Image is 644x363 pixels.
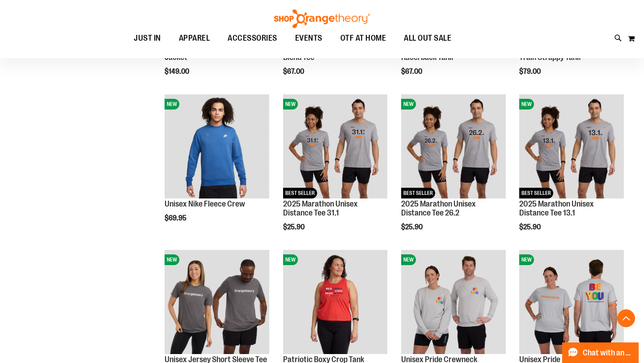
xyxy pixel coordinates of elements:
span: OTF AT HOME [340,28,386,48]
span: $79.00 [519,68,542,76]
span: NEW [519,99,534,110]
span: BEST SELLER [401,188,435,198]
div: product [397,90,510,254]
a: 2025 Marathon Unisex Distance Tee 13.1 [519,199,594,217]
span: BEST SELLER [519,188,553,198]
a: 2025 Marathon Unisex Distance Tee 31.1 [283,199,358,217]
span: NEW [283,254,298,265]
span: $25.90 [283,223,306,231]
span: NEW [165,99,179,110]
span: APPAREL [179,28,210,48]
a: 2025 Marathon Unisex Distance Tee 26.2 [401,199,476,217]
span: $149.00 [165,68,191,76]
a: Unisex Nike Fleece CrewNEW [165,94,269,200]
span: Chat with an Expert [583,349,633,357]
img: 2025 Marathon Unisex Distance Tee 31.1 [283,94,388,199]
a: 2025 Marathon Unisex Distance Tee 31.1NEWBEST SELLER [283,94,388,200]
span: ALL OUT SALE [404,28,451,48]
span: $67.00 [283,68,305,76]
img: Unisex Jersey Short Sleeve Tee [165,250,269,355]
span: $69.95 [165,214,188,222]
a: 2025 Marathon Unisex Distance Tee 26.2NEWBEST SELLER [401,94,506,200]
span: BEST SELLER [283,188,317,198]
div: product [515,90,628,254]
img: 2025 Marathon Unisex Distance Tee 13.1 [519,94,624,199]
div: product [160,90,274,245]
span: $25.90 [401,223,424,231]
a: Unisex Pride Crewneck SweatshirtNEW [401,250,506,356]
span: ACCESSORIES [228,28,277,48]
span: JUST IN [134,28,161,48]
a: Patriotic Boxy Crop TankNEW [283,250,388,356]
button: Back To Top [617,309,635,327]
span: $67.00 [401,68,424,76]
img: 2025 Marathon Unisex Distance Tee 26.2 [401,94,506,199]
div: product [279,90,392,254]
button: Chat with an Expert [562,342,639,363]
span: NEW [401,254,416,265]
span: $25.90 [519,223,542,231]
span: NEW [519,254,534,265]
img: Unisex Nike Fleece Crew [165,94,269,199]
a: 2025 Marathon Unisex Distance Tee 13.1NEWBEST SELLER [519,94,624,200]
span: NEW [401,99,416,110]
span: EVENTS [295,28,322,48]
img: Unisex Pride 24/7 Short Sleeve Raglan Tee [519,250,624,355]
a: Unisex Nike Fleece Crew [165,199,245,208]
span: NEW [283,99,298,110]
img: Unisex Pride Crewneck Sweatshirt [401,250,506,355]
a: Unisex Pride 24/7 Short Sleeve Raglan TeeNEW [519,250,624,356]
a: Unisex Jersey Short Sleeve TeeNEW [165,250,269,356]
img: Patriotic Boxy Crop Tank [283,250,388,355]
img: Shop Orangetheory [273,9,371,28]
span: NEW [165,254,179,265]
